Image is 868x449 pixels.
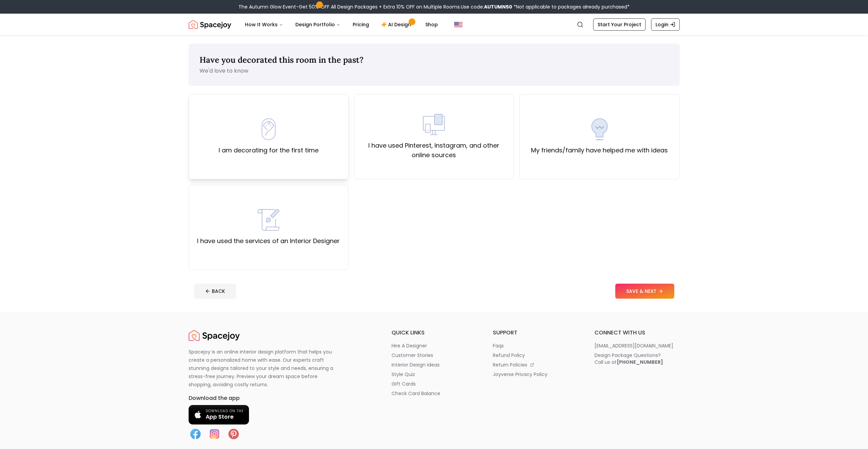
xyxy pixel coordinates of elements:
img: United States [454,20,462,29]
h6: support [493,329,578,337]
p: Spacejoy is an online interior design platform that helps you create a personalized home with eas... [189,348,341,389]
a: return policies [493,361,578,368]
a: faqs [493,342,578,349]
h6: quick links [392,329,477,337]
p: interior design ideas [392,361,440,368]
p: return policies [493,361,527,368]
p: joyverse privacy policy [493,371,547,378]
label: I have used the services of an Interior Designer [197,236,340,246]
img: Instagram icon [208,427,221,441]
button: BACK [194,284,236,299]
button: Design Portfolio [290,18,346,31]
h6: connect with us [594,329,680,337]
p: gift cards [392,380,416,387]
a: Pricing [347,18,374,31]
a: interior design ideas [392,361,477,368]
img: I am decorating for the first time [258,118,279,140]
span: Use code: [461,3,512,10]
span: Download on the [206,409,244,414]
img: Apple logo [194,411,202,418]
a: Design Package Questions?Call us at[PHONE_NUMBER] [594,352,680,365]
a: Download on the App Store [189,405,249,424]
p: check card balance [392,390,440,397]
p: hire a designer [392,342,427,349]
b: [PHONE_NUMBER] [617,359,663,365]
img: I have used Pinterest, Instagram, and other online sources [423,114,445,135]
button: How It Works [239,18,289,31]
a: Shop [420,18,443,31]
a: hire a designer [392,342,477,349]
img: Spacejoy Logo [189,329,240,342]
a: Spacejoy [189,18,231,31]
label: I have used Pinterest, Instagram, and other online sources [360,141,508,160]
a: joyverse privacy policy [493,371,578,378]
img: My friends/family have helped me with ideas [589,118,610,140]
p: style quiz [392,371,415,378]
button: SAVE & NEXT [615,284,674,299]
a: Login [651,18,680,31]
nav: Global [189,14,680,35]
span: Have you decorated this room in the past? [200,55,364,65]
h6: Download the app [189,394,375,402]
label: I am decorating for the first time [219,146,319,155]
nav: Main [239,18,443,31]
p: We'd love to know [200,67,669,75]
label: My friends/family have helped me with ideas [531,146,668,155]
p: refund policy [493,352,525,359]
span: *Not applicable to packages already purchased* [512,3,630,10]
span: App Store [206,414,244,420]
b: AUTUMN50 [484,3,512,10]
a: customer stories [392,352,477,359]
p: [EMAIL_ADDRESS][DOMAIN_NAME] [594,342,673,349]
img: Spacejoy Logo [189,18,231,31]
a: [EMAIL_ADDRESS][DOMAIN_NAME] [594,342,680,349]
a: Start Your Project [593,18,646,31]
div: The Autumn Glow Event-Get 50% OFF All Design Packages + Extra 10% OFF on Multiple Rooms. [238,3,630,10]
a: gift cards [392,380,477,387]
a: AI Design [376,18,418,31]
a: style quiz [392,371,477,378]
img: Facebook icon [189,427,202,441]
div: Design Package Questions? Call us at [594,352,663,365]
a: check card balance [392,390,477,397]
img: I have used the services of an Interior Designer [258,209,279,231]
a: Spacejoy [189,329,240,342]
a: refund policy [493,352,578,359]
p: customer stories [392,352,433,359]
img: Pinterest icon [227,427,240,441]
p: faqs [493,342,504,349]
